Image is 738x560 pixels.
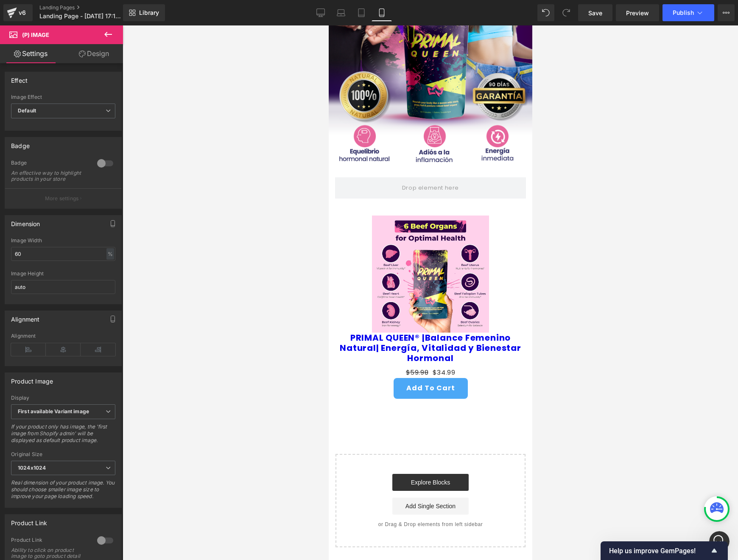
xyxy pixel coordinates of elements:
[11,311,40,323] div: Alignment
[64,448,140,465] a: Explore Blocks
[11,72,28,84] div: Effect
[11,515,47,526] div: Product Link
[39,13,121,20] span: Landing Page - [DATE] 17:15:07
[537,4,554,21] button: Undo
[3,4,33,21] a: v6
[17,7,28,18] div: v6
[310,4,331,21] a: Desktop
[609,546,719,556] button: Show survey - Help us improve GemPages!
[11,238,115,244] div: Image Width
[43,190,160,307] img: PRIMAL QUEEN® |Balance Femenino Natural| Energía, Vitalidad y Bienestar Hormonal
[18,408,89,414] b: First available Variant image
[64,472,140,489] a: Add Single Section
[65,353,139,373] button: Add To Cart
[139,9,159,17] span: Library
[558,4,575,21] button: Redo
[663,4,714,21] button: Publish
[11,170,87,182] div: An effective way to highlight products in your store
[4,307,199,338] a: PRIMAL QUEEN® |Balance Femenino Natural| Energía, Vitalidad y Bienestar Hormonal
[5,188,121,208] button: More settings
[626,8,649,17] span: Preview
[709,531,730,552] iframe: Intercom live chat
[39,4,137,11] a: Landing Pages
[616,4,659,21] a: Preview
[11,451,115,457] div: Original Size
[77,342,100,351] span: $59.98
[78,358,126,367] span: Add To Cart
[11,395,115,401] div: Display
[11,423,115,449] div: If your product only has image, the 'first image from Shopify admin' will be displayed as default...
[106,248,114,260] div: %
[11,271,115,277] div: Image Height
[11,280,115,294] input: auto
[45,195,79,202] p: More settings
[18,465,46,471] b: 1024x1024
[351,4,372,21] a: Tablet
[11,216,40,227] div: Dimension
[673,9,694,16] span: Publish
[11,137,30,149] div: Badge
[11,373,53,385] div: Product Image
[22,31,49,38] span: (P) Image
[609,547,709,555] span: Help us improve GemPages!
[11,94,115,100] div: Image Effect
[104,341,127,353] span: $34.99
[331,4,351,21] a: Laptop
[372,4,392,21] a: Mobile
[11,479,115,505] div: Real dimension of your product image. You should choose smaller image size to improve your page l...
[588,8,602,17] span: Save
[18,107,36,114] b: Default
[63,44,125,63] a: Design
[20,496,183,502] p: or Drag & Drop elements from left sidebar
[11,247,115,261] input: auto
[718,4,735,21] button: More
[11,537,89,546] div: Product Link
[11,160,89,168] div: Badge
[123,4,165,21] a: New Library
[11,333,115,339] div: Alignment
